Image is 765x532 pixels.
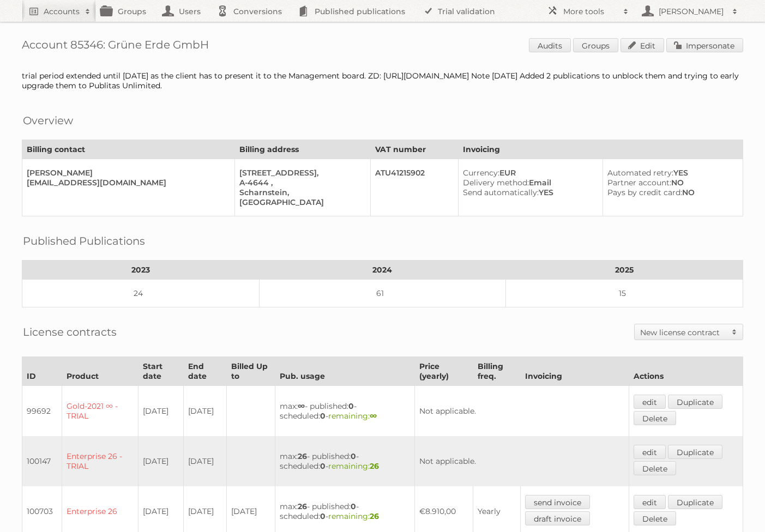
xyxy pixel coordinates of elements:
h2: [PERSON_NAME] [656,6,727,17]
strong: 26 [298,501,307,511]
div: YES [607,168,734,178]
th: Start date [138,357,183,386]
th: Product [62,357,138,386]
th: Invoicing [520,357,629,386]
span: remaining: [328,411,377,421]
td: 61 [259,280,505,307]
td: Not applicable. [414,436,629,486]
span: Pays by credit card: [607,188,682,197]
th: Billing contact [22,140,235,159]
td: [DATE] [183,386,226,437]
a: edit [634,395,666,409]
div: YES [463,188,594,197]
div: [GEOGRAPHIC_DATA] [239,197,362,207]
th: Actions [629,357,743,386]
strong: 26 [370,461,379,471]
h2: More tools [563,6,618,17]
td: 24 [22,280,260,307]
td: [DATE] [138,436,183,486]
th: Pub. usage [275,357,414,386]
td: [DATE] [183,436,226,486]
a: New license contract [635,324,743,340]
th: Invoicing [459,140,743,159]
a: Duplicate [668,495,722,509]
h2: Accounts [44,6,80,17]
strong: 26 [370,511,379,521]
span: Delivery method: [463,178,529,188]
div: NO [607,188,734,197]
h2: License contracts [23,324,117,340]
strong: 0 [320,411,326,421]
td: Enterprise 26 - TRIAL [62,436,138,486]
strong: ∞ [298,401,305,411]
div: [EMAIL_ADDRESS][DOMAIN_NAME] [27,178,226,188]
th: Billing address [234,140,371,159]
th: 2025 [506,261,743,280]
a: Impersonate [666,38,743,52]
span: Toggle [726,324,743,340]
a: Delete [634,511,676,525]
span: Send automatically: [463,188,539,197]
th: Billed Up to [226,357,275,386]
td: Gold-2021 ∞ - TRIAL [62,386,138,437]
h2: Published Publications [23,233,145,249]
td: [DATE] [138,386,183,437]
th: Billing freq. [473,357,520,386]
div: trial period extended until [DATE] as the client has to present it to the Management board. ZD: [... [22,71,743,90]
a: edit [634,495,666,509]
div: Scharnstein, [239,188,362,197]
strong: ∞ [370,411,377,421]
td: ATU41215902 [371,159,459,216]
span: Currency: [463,168,499,178]
th: ID [22,357,62,386]
div: [STREET_ADDRESS], [239,168,362,178]
h1: Account 85346: Grüne Erde GmbH [22,38,743,55]
th: End date [183,357,226,386]
h2: New license contract [640,327,726,338]
strong: 0 [320,461,326,471]
a: draft invoice [525,511,590,525]
div: Email [463,178,594,188]
td: 99692 [22,386,62,437]
a: Duplicate [668,445,722,459]
a: send invoice [525,495,590,509]
div: NO [607,178,734,188]
a: Duplicate [668,395,722,409]
span: remaining: [328,511,379,521]
strong: 0 [320,511,326,521]
a: edit [634,445,666,459]
a: Edit [621,38,664,52]
td: Not applicable. [414,386,629,437]
div: A-4644 , [239,178,362,188]
th: VAT number [371,140,459,159]
span: Automated retry: [607,168,673,178]
td: max: - published: - scheduled: - [275,386,414,437]
span: remaining: [328,461,379,471]
h2: Overview [23,112,73,129]
span: Partner account: [607,178,671,188]
a: Delete [634,411,676,425]
a: Delete [634,461,676,475]
th: 2024 [259,261,505,280]
th: 2023 [22,261,260,280]
div: [PERSON_NAME] [27,168,226,178]
td: 100147 [22,436,62,486]
th: Price (yearly) [414,357,473,386]
td: 15 [506,280,743,307]
strong: 0 [351,501,356,511]
a: Groups [573,38,618,52]
strong: 0 [351,451,356,461]
a: Audits [529,38,571,52]
td: max: - published: - scheduled: - [275,436,414,486]
div: EUR [463,168,594,178]
strong: 0 [348,401,354,411]
strong: 26 [298,451,307,461]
